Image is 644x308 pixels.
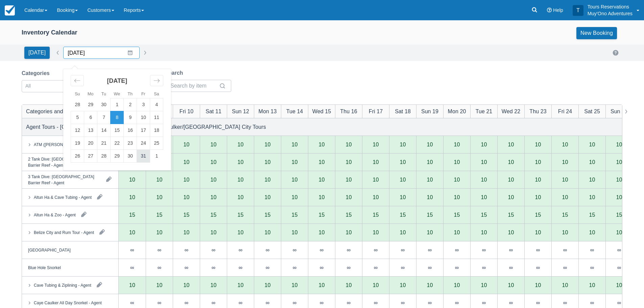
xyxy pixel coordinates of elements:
[373,194,379,200] div: 10
[238,212,244,217] div: 15
[211,142,217,147] div: 10
[578,241,605,259] div: ∞
[200,241,227,259] div: ∞
[97,137,111,150] td: Tuesday, October 21, 2025
[212,265,215,270] div: ∞
[150,111,163,124] td: Saturday, October 11, 2025
[293,265,296,270] div: ∞
[427,194,433,200] div: 10
[340,107,357,115] div: Thu 16
[173,241,200,259] div: ∞
[362,153,389,171] div: 10
[130,265,134,270] div: ∞
[347,247,351,253] div: ∞
[111,98,124,111] td: Wednesday, October 1, 2025
[427,212,433,217] div: 15
[551,259,578,277] div: ∞
[443,259,470,277] div: ∞
[292,194,298,200] div: 10
[454,159,460,165] div: 10
[454,212,460,217] div: 15
[239,265,242,270] div: ∞
[200,171,227,189] div: 10
[111,111,124,124] td: Selected. Wednesday, October 8, 2025
[200,153,227,171] div: 10
[114,92,120,96] small: We
[22,29,77,37] div: Inventory Calendar
[335,241,362,259] div: ∞
[84,98,97,111] td: Monday, September 29, 2025
[508,177,514,182] div: 10
[150,137,163,150] td: Saturday, October 25, 2025
[346,177,352,182] div: 10
[454,230,460,235] div: 10
[173,171,200,189] div: 10
[146,259,173,277] div: ∞
[157,230,163,235] div: 10
[227,241,254,259] div: ∞
[184,159,190,165] div: 10
[454,194,460,200] div: 10
[428,265,432,270] div: ∞
[616,159,622,165] div: 10
[605,171,633,189] div: 10
[536,265,540,270] div: ∞
[137,111,150,124] td: Friday, October 10, 2025
[157,212,163,217] div: 15
[588,10,633,17] p: Muy'Ono Adventures
[335,153,362,171] div: 10
[34,194,92,200] div: Altun Ha & Cave Tubing - Agent
[427,230,433,235] div: 10
[63,47,140,59] input: Date
[448,107,466,115] div: Mon 20
[130,247,134,253] div: ∞
[373,142,379,147] div: 10
[535,177,541,182] div: 10
[373,177,379,182] div: 10
[455,247,459,253] div: ∞
[481,177,487,182] div: 10
[502,107,520,115] div: Wed 22
[470,153,497,171] div: 10
[401,265,405,270] div: ∞
[173,259,200,277] div: ∞
[470,259,497,277] div: ∞
[553,7,563,13] span: Help
[497,153,524,171] div: 10
[281,241,308,259] div: ∞
[170,80,218,92] input: Search by item
[254,259,281,277] div: ∞
[101,92,106,96] small: Tu
[455,265,459,270] div: ∞
[84,150,97,163] td: Monday, October 27, 2025
[611,107,628,115] div: Sun 26
[443,171,470,189] div: 10
[346,212,352,217] div: 15
[509,265,513,270] div: ∞
[71,111,84,124] td: Sunday, October 5, 2025
[211,177,217,182] div: 10
[184,230,190,235] div: 10
[400,212,406,217] div: 15
[227,259,254,277] div: ∞
[578,259,605,277] div: ∞
[400,230,406,235] div: 10
[238,159,244,165] div: 10
[254,153,281,171] div: 10
[482,265,486,270] div: ∞
[427,159,433,165] div: 10
[362,259,389,277] div: ∞
[428,247,432,253] div: ∞
[180,107,193,115] div: Fri 10
[34,141,94,147] div: ATM ([PERSON_NAME]) - Agent
[265,142,271,147] div: 10
[137,98,150,111] td: Friday, October 3, 2025
[529,107,546,115] div: Thu 23
[605,153,633,171] div: 10
[362,241,389,259] div: ∞
[389,171,416,189] div: 10
[308,153,335,171] div: 10
[124,111,137,124] td: Thursday, October 9, 2025
[254,171,281,189] div: 10
[265,230,271,235] div: 10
